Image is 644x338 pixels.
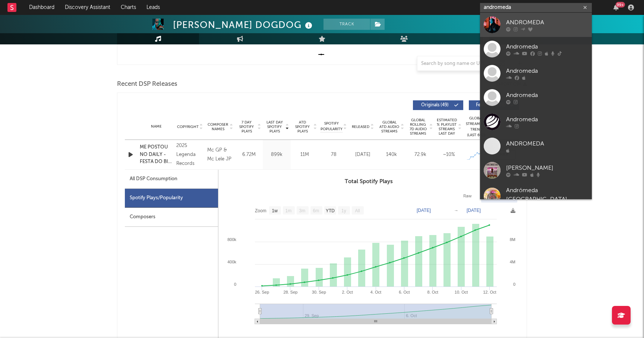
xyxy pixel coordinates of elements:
div: ANDROMEDA [506,18,588,27]
text: 28. Sep [283,290,297,294]
div: 899k [265,151,289,159]
text: 10. Oct [455,290,468,294]
div: Name [140,124,173,129]
text: 0 [513,282,515,287]
text: 800k [227,237,236,242]
span: 7 Day Spotify Plays [237,120,256,134]
input: Search for artists [480,3,592,12]
div: 99 + [616,2,625,7]
div: Mc GP & Mc Lele JP [207,146,233,164]
button: Track [323,19,370,30]
a: ME POSTOU NO DAILY - FESTA DO BIG G [140,144,173,166]
span: Global ATD Audio Streams [379,120,400,134]
div: [PERSON_NAME] DOGDOG [173,19,314,31]
h3: Total Spotify Plays [218,177,519,186]
text: 6m [313,208,319,213]
div: Andromeda [506,42,588,51]
text: 8M [510,237,515,242]
div: Andromeda [506,115,588,124]
div: All DSP Consumption [130,175,177,184]
span: Originals ( 49 ) [418,103,452,107]
text: 1w [272,208,278,213]
text: [DATE] [417,208,431,213]
a: Andromeda [480,37,592,61]
span: Released [352,125,369,129]
span: Spotify Popularity [321,121,342,132]
a: Andromeda [480,61,592,85]
text: 2. Oct [342,290,353,294]
span: Composer Names [207,122,228,131]
span: Copyright [177,125,199,129]
text: 4M [510,260,515,264]
div: Spotify Plays/Popularity [125,189,218,208]
text: All [355,208,360,213]
div: Global Streaming Trend (Last 60D) [465,116,487,138]
div: 2025 Legenda Records [176,141,203,168]
text: 3m [299,208,306,213]
span: Estimated % Playlist Streams Last Day [436,118,457,136]
text: 26. Sep [255,290,269,294]
text: 8. Oct [427,290,438,294]
div: 140k [379,151,404,159]
div: 6.72M [237,151,261,159]
text: Zoom [255,208,266,213]
span: Features ( 208 ) [474,103,508,107]
div: [DATE] [350,151,375,159]
text: 1m [285,208,292,213]
div: ANDROMEDA [506,139,588,148]
text: → [454,208,458,213]
span: Last Day Spotify Plays [265,120,284,134]
div: 72.9k [408,151,433,159]
a: Andrómeda [GEOGRAPHIC_DATA] [480,182,592,212]
div: All DSP Consumption [125,170,218,189]
text: YTD [326,208,335,213]
text: 0 [234,282,236,287]
text: 400k [227,260,236,264]
button: Features(208) [469,100,519,110]
div: Andromeda [506,91,588,100]
div: ~ 10 % [436,151,461,159]
div: Composers [125,208,218,227]
a: ANDROMEDA [480,13,592,37]
text: 6. Oct [399,290,410,294]
text: 30. Sep [312,290,326,294]
span: Recent DSP Releases [117,80,177,89]
div: Andromeda [506,66,588,75]
text: 1y [341,208,346,213]
div: Raw [458,190,477,203]
button: Originals(49) [413,100,463,110]
span: Global Rolling 7D Audio Streams [408,118,428,136]
div: 11M [293,151,317,159]
div: Andrómeda [GEOGRAPHIC_DATA] [506,186,588,204]
span: ATD Spotify Plays [293,120,312,134]
a: Andromeda [480,110,592,134]
button: 99+ [613,4,619,10]
div: [PERSON_NAME] [506,163,588,172]
text: 4. Oct [370,290,381,294]
text: 12. Oct [483,290,496,294]
a: ANDROMEDA [480,134,592,158]
input: Search by song name or URL [417,61,496,67]
div: 78 [321,151,347,159]
text: [DATE] [467,208,481,213]
a: Andromeda [480,85,592,110]
a: [PERSON_NAME] [480,158,592,182]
